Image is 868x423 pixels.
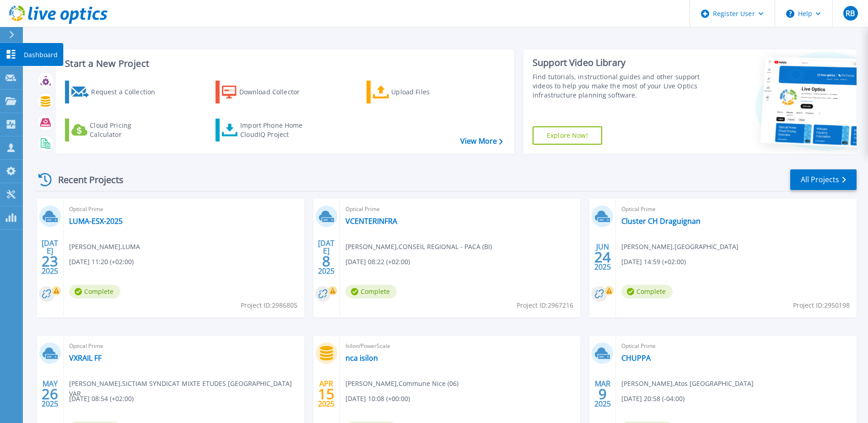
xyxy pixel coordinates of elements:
span: 26 [42,390,58,398]
a: VCENTERINFRA [345,217,397,226]
span: Project ID: 2967216 [517,300,573,310]
span: Project ID: 2986805 [241,300,297,310]
span: [DATE] 10:08 (+00:00) [345,394,410,404]
span: [PERSON_NAME] , Atos [GEOGRAPHIC_DATA] [621,379,754,389]
div: Import Phone Home CloudIQ Project [240,121,312,139]
a: Cloud Pricing Calculator [65,119,167,141]
a: Request a Collection [65,81,167,103]
span: Optical Prime [345,204,575,214]
span: [DATE] 11:20 (+02:00) [69,257,134,267]
a: LUMA-ESX-2025 [69,217,123,226]
div: Recent Projects [35,168,136,191]
span: Optical Prime [621,341,851,351]
p: Dashboard [24,43,58,67]
span: Optical Prime [69,204,299,214]
a: All Projects [790,169,857,190]
div: Cloud Pricing Calculator [90,121,163,139]
a: nca isilon [345,353,378,363]
div: Request a Collection [91,83,164,101]
span: Isilon/PowerScale [345,341,575,351]
span: 24 [594,253,611,261]
span: Optical Prime [621,204,851,214]
span: [DATE] 20:58 (-04:00) [621,394,685,404]
span: Optical Prime [69,341,299,351]
div: Download Collector [239,83,313,101]
span: [PERSON_NAME] , Commune Nice (06) [345,379,458,389]
a: Upload Files [367,81,469,103]
span: [PERSON_NAME] , LUMA [69,242,140,252]
span: Complete [69,285,120,298]
span: [PERSON_NAME] , CONSEIL REGIONAL - PACA (BI) [345,242,492,252]
a: View More [460,137,503,146]
span: [DATE] 14:59 (+02:00) [621,257,686,267]
div: Upload Files [391,83,464,101]
div: MAR 2025 [594,377,611,411]
span: [DATE] 08:22 (+02:00) [345,257,410,267]
span: Complete [345,285,397,298]
div: JUN 2025 [594,240,611,274]
h3: Start a New Project [65,59,502,69]
a: CHUPPA [621,353,651,363]
span: 23 [42,257,58,265]
span: [PERSON_NAME] , SICTIAM SYNDICAT MIXTE ETUDES [GEOGRAPHIC_DATA] VAR [69,379,304,399]
div: [DATE] 2025 [318,240,335,274]
span: 9 [598,390,607,398]
div: [DATE] 2025 [41,240,59,274]
a: VXRAIL FF [69,353,102,363]
span: RB [846,10,855,17]
a: Explore Now! [533,126,602,145]
a: Download Collector [216,81,318,103]
div: Support Video Library [533,57,702,69]
span: Project ID: 2950198 [793,300,850,310]
div: MAY 2025 [41,377,59,411]
span: [DATE] 08:54 (+02:00) [69,394,134,404]
span: [PERSON_NAME] , [GEOGRAPHIC_DATA] [621,242,739,252]
div: Find tutorials, instructional guides and other support videos to help you make the most of your L... [533,72,702,100]
span: 8 [322,257,330,265]
a: Cluster CH Draguignan [621,217,701,226]
span: Complete [621,285,673,298]
div: APR 2025 [318,377,335,411]
span: 15 [318,390,334,398]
